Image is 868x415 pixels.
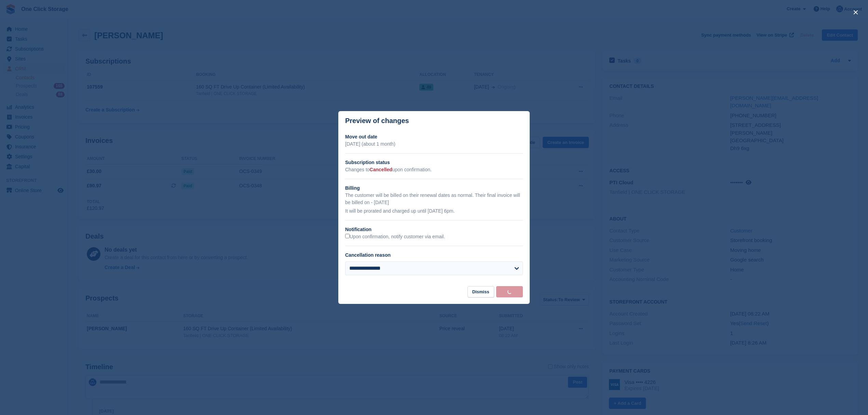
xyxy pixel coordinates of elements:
[850,7,861,18] button: close
[345,234,350,238] input: Upon confirmation, notify customer via email.
[345,140,523,148] p: [DATE] (about 1 month)
[345,117,409,125] p: Preview of changes
[467,286,494,297] button: Dismiss
[345,185,523,192] h2: Billing
[345,234,445,240] label: Upon confirmation, notify customer via email.
[370,167,392,172] span: Cancelled
[345,207,523,215] p: It will be prorated and charged up until [DATE] 6pm.
[345,159,523,166] h2: Subscription status
[345,192,523,206] p: The customer will be billed on their renewal dates as normal. Their final invoice will be billed ...
[345,133,523,140] h2: Move out date
[345,226,523,233] h2: Notification
[345,166,523,173] p: Changes to upon confirmation.
[345,252,391,258] label: Cancellation reason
